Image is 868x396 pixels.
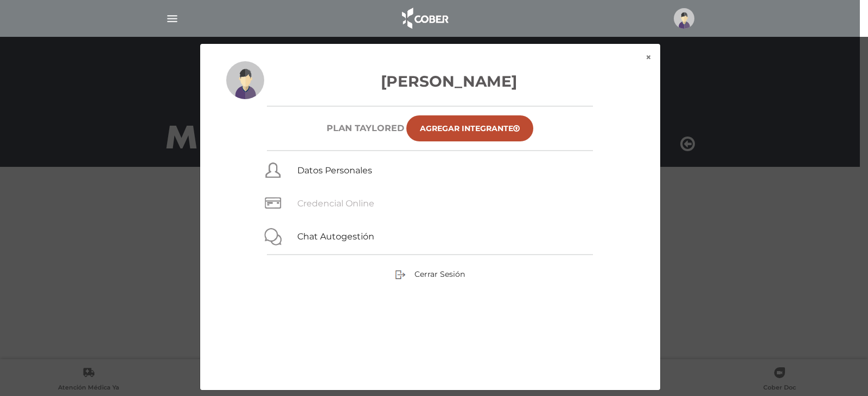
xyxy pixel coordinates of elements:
h6: Plan TAYLORED [327,123,404,133]
img: Cober_menu-lines-white.svg [165,12,179,25]
img: profile-placeholder.svg [674,8,694,29]
a: Chat Autogestión [297,231,374,242]
a: Cerrar Sesión [395,269,465,278]
button: × [637,44,660,71]
a: Datos Personales [297,165,372,176]
img: profile-placeholder.svg [226,61,264,99]
span: Cerrar Sesión [414,269,465,279]
img: logo_cober_home-white.png [396,5,453,31]
h3: [PERSON_NAME] [226,70,634,93]
img: sign-out.png [395,269,406,280]
a: Credencial Online [297,198,374,209]
a: Agregar Integrante [406,115,533,141]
